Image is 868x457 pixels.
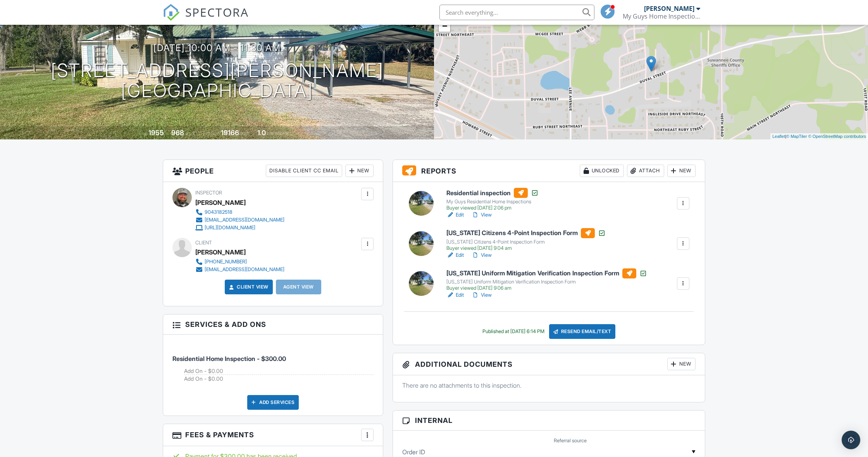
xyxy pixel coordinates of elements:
h1: [STREET_ADDRESS][PERSON_NAME] [GEOGRAPHIC_DATA] [51,60,384,101]
a: © OpenStreetMap contributors [808,134,866,139]
li: Add on: Add On [184,375,374,383]
h3: [DATE] 10:00 am - 11:30 am [153,43,281,53]
h3: Additional Documents [393,353,705,375]
div: Attach [627,165,664,177]
h3: Services & Add ons [163,314,383,335]
div: [EMAIL_ADDRESS][DOMAIN_NAME] [205,266,284,273]
h3: Reports [393,160,705,182]
span: sq. ft. [185,131,196,136]
div: [US_STATE] Uniform Mitigation Verification Inspection Form [446,279,647,285]
li: Add on: Add On [184,367,374,375]
li: Service: Residential Home Inspection [172,340,374,389]
a: [EMAIL_ADDRESS][DOMAIN_NAME] [195,216,284,224]
div: My Guys Residential Home Inspections [446,199,539,205]
div: New [667,165,696,177]
div: New [667,358,696,370]
p: There are no attachments to this inspection. [402,381,696,390]
a: Edit [446,291,464,299]
h6: Residential inspection [446,188,539,198]
span: SPECTORA [185,4,249,20]
div: Open Intercom Messenger [842,431,860,449]
span: Residential Home Inspection - $300.00 [172,355,286,363]
h6: [US_STATE] Uniform Mitigation Verification Inspection Form [446,268,647,278]
a: Edit [446,251,464,259]
img: The Best Home Inspection Software - Spectora [163,4,180,21]
h3: Fees & Payments [163,424,383,446]
span: Client [195,240,212,246]
div: [PERSON_NAME] [195,246,246,258]
div: Published at [DATE] 6:14 PM [482,328,544,335]
a: Leaflet [772,134,785,139]
div: Buyer viewed [DATE] 9:06 am [446,285,647,291]
a: [PHONE_NUMBER] [195,258,284,266]
div: Disable Client CC Email [266,165,342,177]
div: | [770,133,868,140]
div: Unlocked [580,165,624,177]
span: Lot Size [203,131,220,136]
h3: People [163,160,383,182]
span: sq.ft. [240,131,250,136]
h3: Internal [393,411,705,431]
a: View [472,291,492,299]
a: [US_STATE] Uniform Mitigation Verification Inspection Form [US_STATE] Uniform Mitigation Verifica... [446,268,647,292]
a: View [472,251,492,259]
div: [PERSON_NAME] [644,5,694,12]
div: [US_STATE] Citizens 4-Point Inspection Form [446,239,606,245]
div: New [345,165,374,177]
div: [EMAIL_ADDRESS][DOMAIN_NAME] [205,217,284,223]
span: Built [139,131,147,136]
a: © MapTiler [786,134,807,139]
a: Client View [227,283,269,291]
span: bathrooms [267,131,289,136]
input: Search everything... [439,5,594,20]
a: SPECTORA [163,10,249,27]
a: [EMAIL_ADDRESS][DOMAIN_NAME] [195,266,284,273]
div: 9043182518 [205,209,232,215]
a: Edit [446,211,464,219]
div: 19166 [221,129,239,137]
div: [PHONE_NUMBER] [205,259,247,265]
h6: [US_STATE] Citizens 4-Point Inspection Form [446,228,606,238]
div: 968 [171,129,184,137]
a: Residential inspection My Guys Residential Home Inspections Buyer viewed [DATE] 2:06 pm [446,188,539,211]
div: Buyer viewed [DATE] 2:06 pm [446,205,539,211]
div: My Guys Home Inspections, LLC [623,12,700,20]
a: [US_STATE] Citizens 4-Point Inspection Form [US_STATE] Citizens 4-Point Inspection Form Buyer vie... [446,228,606,251]
label: Order ID [402,448,425,456]
a: Zoom out [439,20,450,32]
span: Inspector [195,190,222,196]
div: 1.0 [257,129,266,137]
a: 9043182518 [195,208,284,216]
a: View [472,211,492,219]
div: [URL][DOMAIN_NAME] [205,225,255,231]
div: Buyer viewed [DATE] 9:04 am [446,245,606,251]
label: Referral source [554,437,587,444]
a: [URL][DOMAIN_NAME] [195,224,284,232]
div: [PERSON_NAME] [195,197,246,208]
div: Add Services [247,395,299,410]
div: Resend Email/Text [549,324,616,339]
div: 1955 [148,129,164,137]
